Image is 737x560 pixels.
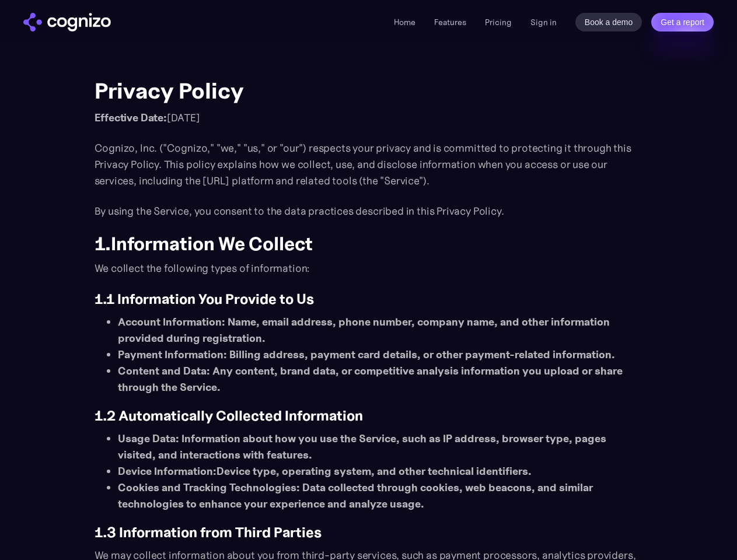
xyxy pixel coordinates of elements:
strong: Account Information [118,315,222,328]
strong: 1.1 Information You Provide to Us [95,290,314,308]
a: home [23,13,111,32]
a: Sign in [530,15,557,29]
li: : Information about how you use the Service, such as IP address, browser type, pages visited, and... [118,430,643,463]
a: Get a report [651,13,714,32]
p: We collect the following types of information: [95,260,643,276]
li: Device type, operating system, and other technical identifiers. [118,463,643,480]
a: Book a demo [575,13,642,32]
li: : Billing address, payment card details, or other payment-related information. [118,346,643,363]
p: By using the Service, you consent to the data practices described in this Privacy Policy. [95,203,643,219]
h2: 1. [95,233,643,254]
p: [DATE] [95,110,643,126]
p: Cognizo, Inc. ("Cognizo," "we," "us," or "our") respects your privacy and is committed to protect... [95,140,643,189]
strong: 1.3 Information from Third Parties [95,524,322,541]
strong: Effective Date: [95,111,167,124]
li: : Data collected through cookies, web beacons, and similar technologies to enhance your experienc... [118,480,643,512]
strong: 1.2 Automatically Collected Information [95,407,363,425]
li: : Any content, brand data, or competitive analysis information you upload or share through the Se... [118,363,643,395]
strong: Cookies and Tracking Technologies [118,481,296,494]
li: : Name, email address, phone number, company name, and other information provided during registra... [118,314,643,346]
strong: Privacy Policy [95,77,244,104]
img: cognizo logo [23,13,111,32]
a: Features [434,17,466,27]
strong: Usage Data [118,432,176,445]
a: Pricing [485,17,512,27]
strong: Device Information: [118,464,216,478]
strong: Payment Information [118,348,223,361]
strong: Content and Data [118,364,207,377]
strong: Information We Collect [111,232,313,256]
a: Home [394,17,415,27]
